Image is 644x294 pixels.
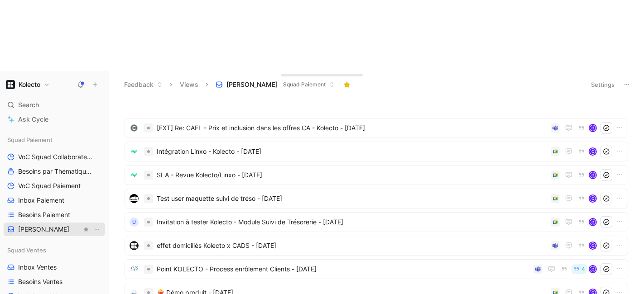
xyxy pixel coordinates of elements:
[590,219,596,225] div: C
[4,261,105,274] a: Inbox Ventes
[4,194,105,207] a: Inbox Paiement
[7,135,53,144] span: Squad Paiement
[130,147,139,156] img: logo
[130,123,139,133] img: logo
[4,179,105,193] a: VoC Squad Paiement
[18,210,70,219] span: Besoins Paiement
[590,172,596,178] div: C
[125,118,628,138] a: logo[EXT] Re: CAEL - Prix et inclusion dans les offres CA - Kolecto - [DATE]C
[4,133,105,147] div: Squad Paiement
[4,133,105,236] div: Squad PaiementVoC Squad CollaborateursBesoins par ThématiquesVoC Squad PaiementInbox PaiementBeso...
[211,78,339,91] button: [PERSON_NAME]Squad Paiement
[120,78,167,91] button: Feedback
[590,242,596,249] div: C
[18,167,92,176] span: Besoins par Thématiques
[18,225,69,234] span: [PERSON_NAME]
[226,80,278,89] span: [PERSON_NAME]
[157,240,547,251] span: effet domiciliés Kolecto x CADS - [DATE]
[176,78,202,91] button: Views
[4,113,105,126] a: Ask Cycle
[125,236,628,256] a: logoeffet domiciliés Kolecto x CADS - [DATE]C
[157,123,547,133] span: [EXT] Re: CAEL - Prix et inclusion dans les offres CA - Kolecto - [DATE]
[582,266,585,272] span: 4
[590,125,596,131] div: C
[4,223,105,236] a: [PERSON_NAME]View actions
[125,212,628,232] a: UInvitation à tester Kolecto - Module Suivi de Trésorerie - [DATE]C
[4,165,105,178] a: Besoins par Thématiques
[130,171,139,180] img: logo
[4,243,105,257] div: Squad Ventes
[18,196,64,205] span: Inbox Paiement
[125,142,628,161] a: logoIntégration Linxo - Kolecto - [DATE]C
[19,81,40,89] h1: Kolecto
[157,217,547,228] span: Invitation à tester Kolecto - Module Suivi de Trésorerie - [DATE]
[18,100,39,110] span: Search
[4,98,105,112] div: Search
[125,189,628,209] a: logoTest user maquette suivi de tréso - [DATE]C
[7,246,46,255] span: Squad Ventes
[590,266,596,272] div: C
[130,218,139,227] div: U
[157,193,547,204] span: Test user maquette suivi de tréso - [DATE]
[4,275,105,289] a: Besoins Ventes
[125,259,628,279] a: logoPoint KOLECTO - Process enrôlement Clients - [DATE]4C
[4,208,105,222] a: Besoins Paiement
[6,80,15,89] img: Kolecto
[18,181,81,190] span: VoC Squad Paiement
[130,241,139,250] img: logo
[590,195,596,202] div: C
[572,264,587,274] button: 4
[157,170,547,180] span: SLA - Revue Kolecto/Linxo - [DATE]
[4,78,52,91] button: KolectoKolecto
[590,148,596,155] div: C
[18,114,48,125] span: Ask Cycle
[92,225,101,234] button: View actions
[157,146,547,157] span: Intégration Linxo - Kolecto - [DATE]
[587,78,619,91] button: Settings
[18,263,57,272] span: Inbox Ventes
[283,80,326,89] span: Squad Paiement
[130,194,139,203] img: logo
[125,165,628,185] a: logoSLA - Revue Kolecto/Linxo - [DATE]C
[4,150,105,164] a: VoC Squad Collaborateurs
[157,264,530,275] span: Point KOLECTO - Process enrôlement Clients - [DATE]
[18,152,93,161] span: VoC Squad Collaborateurs
[18,277,62,286] span: Besoins Ventes
[130,265,139,274] img: logo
